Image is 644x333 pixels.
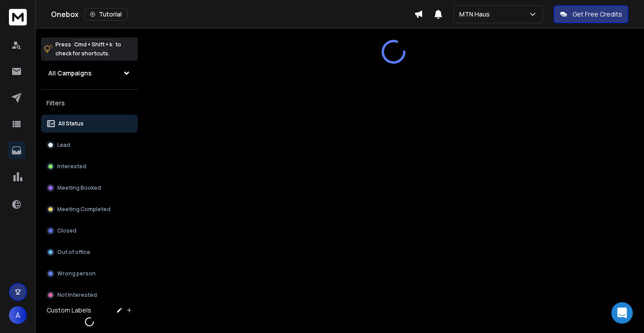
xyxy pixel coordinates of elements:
[41,136,138,154] button: Lead
[58,120,84,127] p: All Status
[47,306,91,315] h3: Custom Labels
[9,306,27,324] button: A
[41,179,138,197] button: Meeting Booked
[41,115,138,133] button: All Status
[41,286,138,304] button: Not Interested
[55,40,121,58] p: Press to check for shortcuts.
[459,10,493,19] p: MTN Haus
[41,200,138,218] button: Meeting Completed
[48,69,92,78] h1: All Campaigns
[554,5,628,23] button: Get Free Credits
[57,163,86,170] p: Interested
[41,222,138,240] button: Closed
[611,302,633,324] div: Open Intercom Messenger
[41,243,138,261] button: Out of office
[57,249,90,256] p: Out of office
[41,265,138,283] button: Wrong person
[41,158,138,175] button: Interested
[572,10,622,19] p: Get Free Credits
[84,8,127,21] button: Tutorial
[41,97,138,109] h3: Filters
[57,291,97,299] p: Not Interested
[57,184,101,191] p: Meeting Booked
[57,270,96,277] p: Wrong person
[57,206,110,213] p: Meeting Completed
[41,64,138,82] button: All Campaigns
[51,8,414,21] div: Onebox
[57,142,70,149] p: Lead
[57,227,76,234] p: Closed
[73,39,114,50] span: Cmd + Shift + k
